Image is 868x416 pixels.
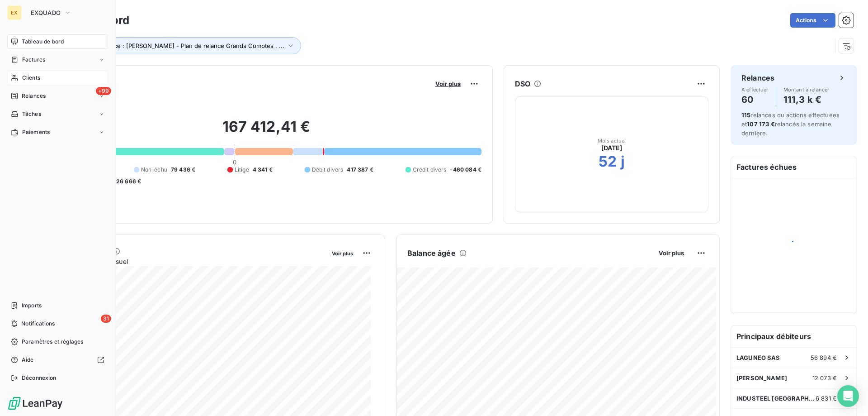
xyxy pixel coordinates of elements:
[22,338,83,346] span: Paramètres et réglages
[812,374,837,382] span: 12 073 €
[816,395,837,402] span: 6 831 €
[601,143,623,153] span: [DATE]
[407,248,456,258] h6: Balance âgée
[783,92,830,107] h4: 111,3 k €
[7,5,22,20] div: EX
[22,301,42,310] span: Imports
[347,166,373,174] span: 417 387 €
[450,166,481,174] span: -460 084 €
[22,128,50,136] span: Paiements
[329,249,356,257] button: Voir plus
[741,111,750,119] span: 115
[22,56,45,64] span: Factures
[741,92,769,107] h4: 60
[312,166,344,174] span: Débit divers
[783,87,830,92] span: Montant à relancer
[413,166,447,174] span: Crédit divers
[22,110,41,118] span: Tâches
[22,356,34,364] span: Aide
[659,249,684,257] span: Voir plus
[656,249,687,257] button: Voir plus
[621,153,625,171] h2: j
[31,9,61,16] span: EXQUADO
[113,177,141,186] span: -26 666 €
[741,87,769,92] span: À effectuer
[253,166,273,174] span: 4 341 €
[736,395,816,402] span: INDUSTEEL [GEOGRAPHIC_DATA]
[22,92,46,100] span: Relances
[790,13,835,28] button: Actions
[741,72,774,83] h6: Relances
[233,158,236,166] span: 0
[598,138,626,143] span: Mois actuel
[599,153,617,171] h2: 52
[747,120,774,128] span: 107 173 €
[22,374,57,382] span: Déconnexion
[433,80,463,88] button: Voir plus
[837,385,859,407] div: Open Intercom Messenger
[741,111,840,137] span: relances ou actions effectuées et relancés la semaine dernière.
[736,374,787,382] span: [PERSON_NAME]
[811,354,837,361] span: 56 894 €
[7,396,63,411] img: Logo LeanPay
[332,250,353,257] span: Voir plus
[171,166,195,174] span: 79 436 €
[141,166,167,174] span: Non-échu
[435,80,461,87] span: Voir plus
[22,38,64,46] span: Tableau de bord
[731,156,857,178] h6: Factures échues
[515,78,530,89] h6: DSO
[21,320,55,328] span: Notifications
[7,353,108,367] a: Aide
[64,37,301,54] button: Plan de relance : [PERSON_NAME] - Plan de relance Grands Comptes , ...
[736,354,780,361] span: LAGUNEO SAS
[51,118,481,145] h2: 167 412,41 €
[731,325,857,347] h6: Principaux débiteurs
[235,166,249,174] span: Litige
[96,87,111,95] span: +99
[51,257,325,266] span: Chiffre d'affaires mensuel
[77,42,284,49] span: Plan de relance : [PERSON_NAME] - Plan de relance Grands Comptes , ...
[101,315,111,323] span: 31
[22,74,40,82] span: Clients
